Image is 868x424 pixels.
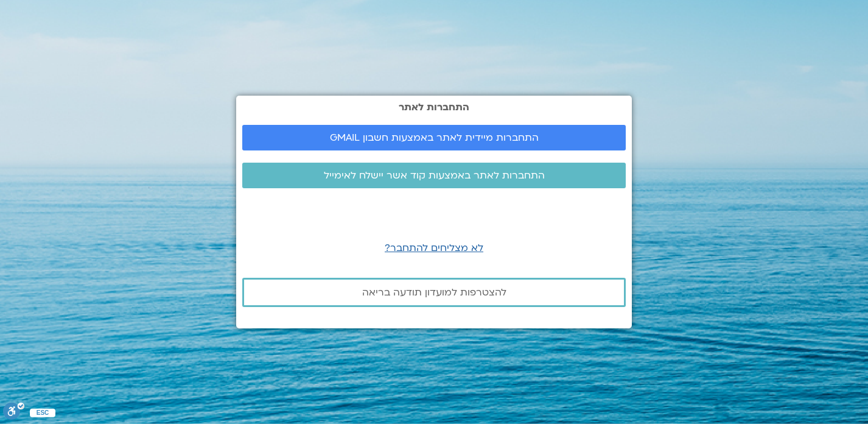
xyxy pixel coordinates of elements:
span: התחברות לאתר באמצעות קוד אשר יישלח לאימייל [324,170,545,181]
a: לא מצליחים להתחבר? [385,241,483,255]
a: התחברות מיידית לאתר באמצעות חשבון GMAIL [242,125,626,150]
a: להצטרפות למועדון תודעה בריאה [242,278,626,307]
span: להצטרפות למועדון תודעה בריאה [362,287,506,298]
h2: התחברות לאתר [242,102,626,113]
span: התחברות מיידית לאתר באמצעות חשבון GMAIL [330,132,539,143]
a: התחברות לאתר באמצעות קוד אשר יישלח לאימייל [242,163,626,188]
